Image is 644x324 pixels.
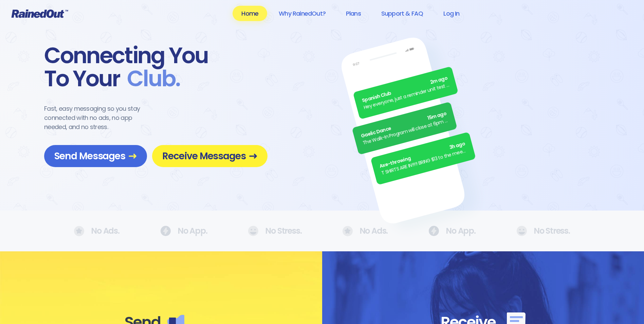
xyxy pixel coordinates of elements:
[343,226,353,236] img: No Ads.
[270,6,334,21] a: Why RainedOut?
[381,147,468,177] div: T SHIRTS ARE IN!!!!! BRING $13 to the meeting if you ordered one! THEY LOOK AWESOME!!!!!
[435,6,468,21] a: Log In
[360,110,447,140] div: Gaelic Dance
[428,226,476,236] div: No App.
[361,75,448,105] div: Spanish Club
[448,140,466,151] span: 3h ago
[427,110,447,122] span: 15m ago
[337,6,370,21] a: Plans
[428,226,439,236] img: No Ads.
[44,104,153,131] div: Fast, easy messaging so you stay connected with no ads, no app needed, and no stress.
[233,6,267,21] a: Home
[44,145,147,167] a: Send Messages
[54,150,137,162] span: Send Messages
[160,226,171,236] img: No Ads.
[516,226,570,236] div: No Stress.
[248,226,301,236] div: No Stress.
[379,140,466,170] div: Axe-throwing
[162,150,257,162] span: Receive Messages
[343,226,388,236] div: No Ads.
[74,226,84,236] img: No Ads.
[248,226,258,236] img: No Ads.
[44,44,268,90] div: Connecting You To Your
[74,226,119,236] div: No Ads.
[152,145,268,167] a: Receive Messages
[120,67,180,90] span: Club .
[372,6,432,21] a: Support & FAQ
[516,226,527,236] img: No Ads.
[363,82,450,111] div: Hey everyone, just a reminder unit test tonight - ch1-4
[429,75,448,86] span: 2m ago
[362,117,449,147] div: The Walk-In Program will close at 6pm [DATE]. The Christmas Dinner is on!
[160,226,207,236] div: No App.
